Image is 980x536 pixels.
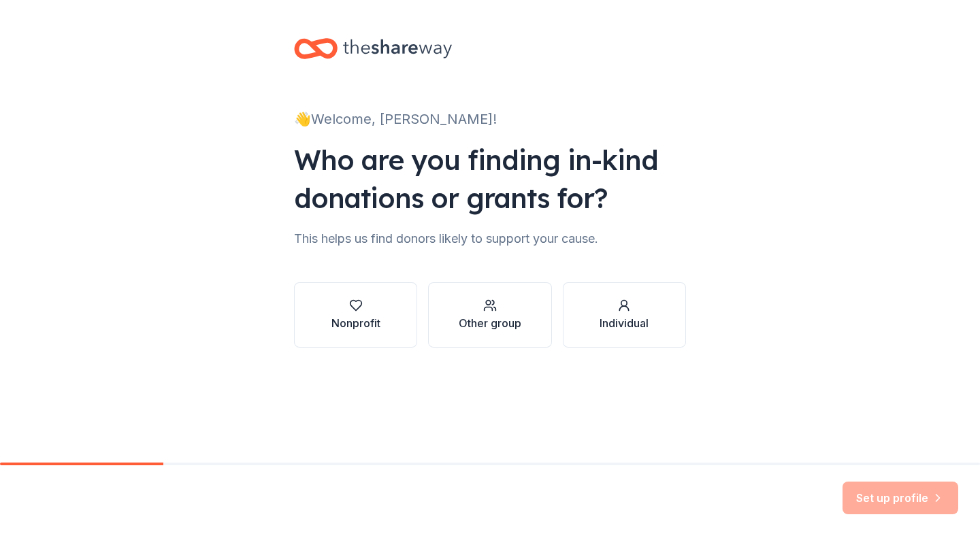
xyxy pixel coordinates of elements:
div: Who are you finding in-kind donations or grants for? [294,141,686,217]
div: Individual [600,315,649,331]
button: Nonprofit [294,282,417,348]
div: This helps us find donors likely to support your cause. [294,228,686,250]
div: 👋 Welcome, [PERSON_NAME]! [294,108,686,130]
div: Nonprofit [331,315,380,331]
div: Other group [459,315,521,331]
button: Individual [563,282,686,348]
button: Other group [428,282,551,348]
